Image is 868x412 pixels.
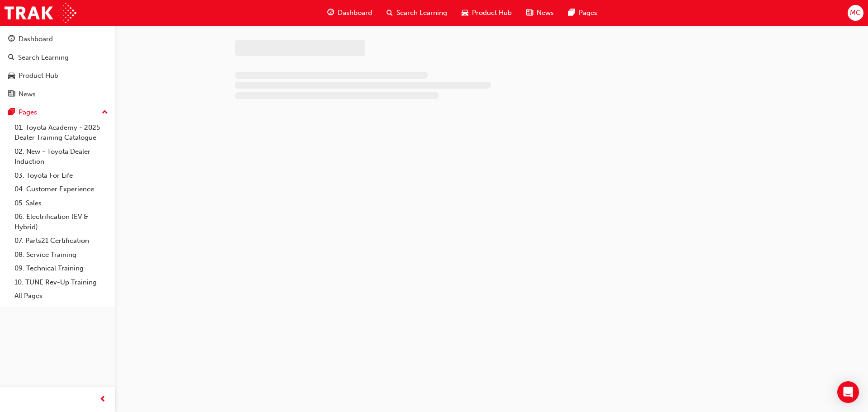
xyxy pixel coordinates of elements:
[396,8,447,18] span: Search Learning
[11,196,112,210] a: 05. Sales
[4,67,112,84] a: Product Hub
[579,8,597,18] span: Pages
[8,109,15,117] span: pages-icon
[472,8,512,18] span: Product Hub
[4,49,112,66] a: Search Learning
[320,4,379,22] a: guage-iconDashboard
[11,169,112,183] a: 03. Toyota For Life
[4,104,112,121] button: Pages
[11,145,112,169] a: 02. New - Toyota Dealer Induction
[327,7,334,19] span: guage-icon
[11,261,112,275] a: 09. Technical Training
[11,210,112,234] a: 06. Electrification (EV & Hybrid)
[11,234,112,248] a: 07. Parts21 Certification
[462,7,468,19] span: car-icon
[8,35,15,43] span: guage-icon
[8,90,15,99] span: news-icon
[4,31,112,47] a: Dashboard
[18,52,69,63] div: Search Learning
[379,4,454,22] a: search-iconSearch Learning
[848,5,863,21] button: MC
[5,3,76,23] img: Trak
[4,86,112,103] a: News
[8,72,15,80] span: car-icon
[519,4,561,22] a: news-iconNews
[454,4,519,22] a: car-iconProduct Hub
[11,121,112,145] a: 01. Toyota Academy - 2025 Dealer Training Catalogue
[8,54,14,62] span: search-icon
[4,29,112,104] button: DashboardSearch LearningProduct HubNews
[11,289,112,303] a: All Pages
[19,71,58,81] div: Product Hub
[338,8,372,18] span: Dashboard
[850,8,861,18] span: MC
[11,182,112,196] a: 04. Customer Experience
[837,381,859,403] div: Open Intercom Messenger
[537,8,554,18] span: News
[11,275,112,289] a: 10. TUNE Rev-Up Training
[11,248,112,262] a: 08. Service Training
[561,4,604,22] a: pages-iconPages
[102,107,108,118] span: up-icon
[387,7,393,19] span: search-icon
[19,89,36,99] div: News
[19,34,53,44] div: Dashboard
[19,107,37,118] div: Pages
[99,394,106,405] span: prev-icon
[526,7,533,19] span: news-icon
[568,7,575,19] span: pages-icon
